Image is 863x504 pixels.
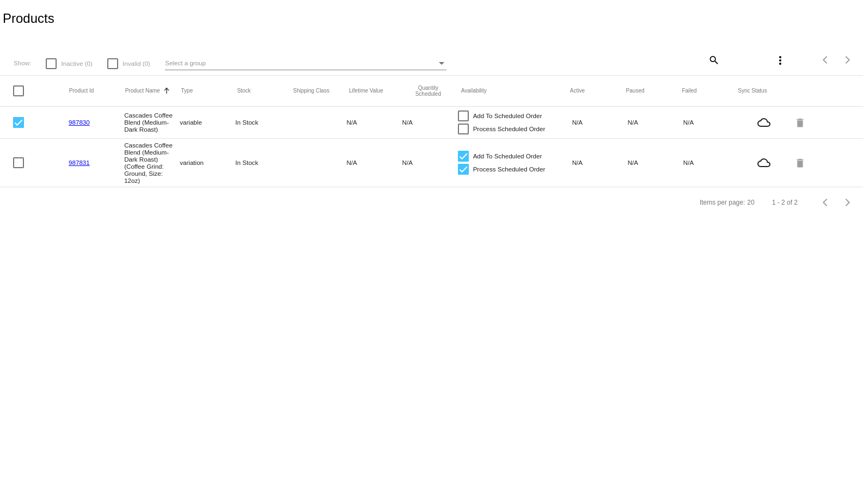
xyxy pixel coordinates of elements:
[837,49,859,71] button: Next page
[473,109,542,122] span: Add To Scheduled Order
[772,199,798,206] div: 1 - 2 of 2
[293,88,329,94] button: Change sorting for ShippingClass
[346,116,402,128] mat-cell: N/A
[14,59,31,66] span: Show:
[683,116,739,128] mat-cell: N/A
[165,59,206,66] span: Select a group
[570,88,585,94] button: Change sorting for TotalQuantityScheduledActive
[124,139,180,187] mat-cell: Cascades Coffee Blend (Medium-Dark Roast) (Coffee Grind: Ground, Size: 12oz)
[346,156,402,169] mat-cell: N/A
[180,116,235,128] mat-cell: variable
[405,85,451,97] button: Change sorting for QuantityScheduled
[61,57,92,70] span: Inactive (0)
[123,57,150,70] span: Invalid (0)
[794,154,807,171] mat-icon: delete
[628,116,683,128] mat-cell: N/A
[69,159,90,166] a: 987831
[235,156,291,169] mat-cell: In Stock
[461,88,570,94] mat-header-cell: Availability
[572,116,628,128] mat-cell: N/A
[473,150,542,163] span: Add To Scheduled Order
[626,88,645,94] button: Change sorting for TotalQuantityScheduledPaused
[794,114,807,131] mat-icon: delete
[181,88,193,94] button: Change sorting for ProductType
[837,192,859,213] button: Next page
[815,192,837,213] button: Previous page
[739,156,789,169] mat-icon: cloud_queue
[69,88,94,94] button: Change sorting for ExternalId
[473,122,546,136] span: Process Scheduled Order
[815,49,837,71] button: Previous page
[125,88,160,94] button: Change sorting for ProductName
[628,156,683,169] mat-cell: N/A
[402,156,458,169] mat-cell: N/A
[180,156,235,169] mat-cell: variation
[738,88,767,94] button: Change sorting for ValidationErrorCode
[237,88,250,94] button: Change sorting for StockLevel
[682,88,696,94] button: Change sorting for TotalQuantityFailed
[700,199,745,206] div: Items per page:
[3,11,54,26] h2: Products
[402,116,458,128] mat-cell: N/A
[349,88,383,94] button: Change sorting for LifetimeValue
[683,156,739,169] mat-cell: N/A
[165,57,446,70] mat-select: Select a group
[69,119,90,126] a: 987830
[707,51,720,68] mat-icon: search
[572,156,628,169] mat-cell: N/A
[739,116,789,129] mat-icon: cloud_queue
[473,163,546,176] span: Process Scheduled Order
[235,116,291,128] mat-cell: In Stock
[124,109,180,136] mat-cell: Cascades Coffee Blend (Medium-Dark Roast)
[774,54,787,67] mat-icon: more_vert
[747,199,754,206] div: 20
